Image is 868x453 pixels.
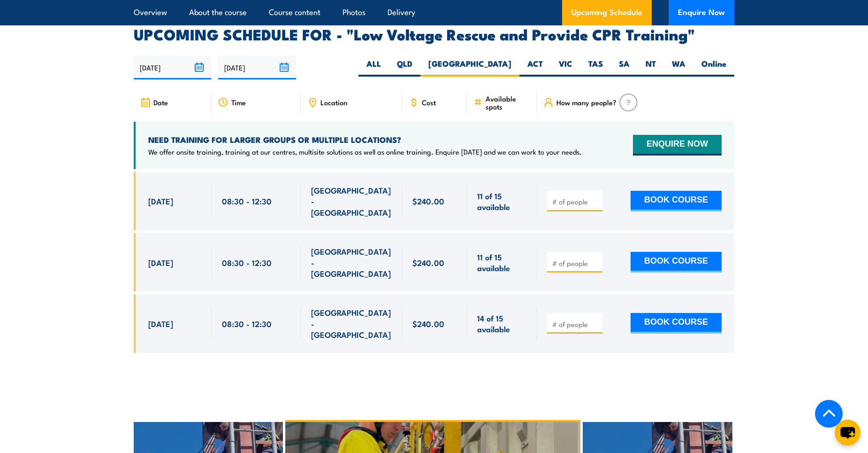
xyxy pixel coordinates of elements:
label: TAS [580,58,611,77]
span: Cost [422,98,436,106]
input: # of people [552,258,599,268]
label: SA [611,58,638,77]
label: Online [693,58,734,77]
span: 08:30 - 12:30 [222,318,272,329]
span: How many people? [556,98,617,106]
label: ACT [519,58,551,77]
span: [GEOGRAPHIC_DATA] - [GEOGRAPHIC_DATA] [311,246,392,279]
span: Date [153,98,168,106]
h2: UPCOMING SCHEDULE FOR - "Low Voltage Rescue and Provide CPR Training" [134,27,734,40]
label: QLD [389,58,420,77]
span: [DATE] [148,318,173,329]
button: chat-button [835,420,860,445]
input: # of people [552,320,599,329]
span: 08:30 - 12:30 [222,195,272,206]
button: ENQUIRE NOW [633,135,722,156]
span: 08:30 - 12:30 [222,257,272,268]
input: To date [218,55,296,79]
span: [GEOGRAPHIC_DATA] - [GEOGRAPHIC_DATA] [311,185,392,218]
span: Time [231,98,246,106]
span: 14 of 15 available [477,312,526,335]
label: VIC [551,58,580,77]
input: # of people [552,197,599,206]
span: $240.00 [412,318,444,329]
span: [DATE] [148,257,173,268]
label: ALL [358,58,389,77]
span: Available spots [486,94,530,110]
span: 11 of 15 available [477,251,526,273]
p: We offer onsite training, training at our centres, multisite solutions as well as online training... [148,147,582,156]
label: NT [638,58,664,77]
button: BOOK COURSE [631,191,722,211]
input: From date [134,55,211,79]
span: [DATE] [148,195,173,206]
span: [GEOGRAPHIC_DATA] - [GEOGRAPHIC_DATA] [311,307,392,340]
label: WA [664,58,693,77]
span: $240.00 [412,257,444,268]
button: BOOK COURSE [631,252,722,273]
span: Location [320,98,347,106]
button: BOOK COURSE [631,313,722,334]
label: [GEOGRAPHIC_DATA] [420,58,519,77]
span: 11 of 15 available [477,190,526,212]
h4: NEED TRAINING FOR LARGER GROUPS OR MULTIPLE LOCATIONS? [148,134,582,145]
span: $240.00 [412,195,444,206]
